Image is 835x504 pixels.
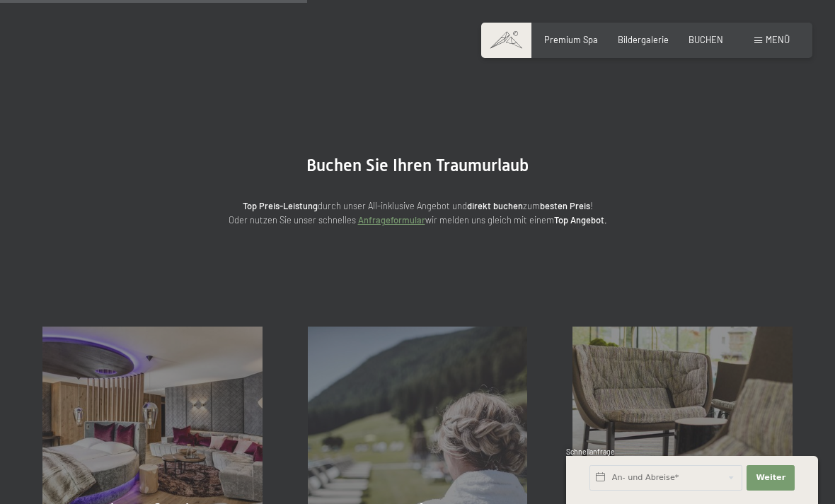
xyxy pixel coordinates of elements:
a: BUCHEN [689,34,723,45]
p: durch unser All-inklusive Angebot und zum ! Oder nutzen Sie unser schnelles wir melden uns gleich... [134,199,701,228]
strong: Top Preis-Leistung [243,200,318,211]
a: Anfrageformular [358,214,425,225]
strong: direkt buchen [467,200,523,211]
span: Weiter [756,472,785,484]
span: Schnellanfrage [566,447,615,456]
span: Menü [766,34,790,45]
span: Buchen Sie Ihren Traumurlaub [306,156,529,175]
a: Premium Spa [544,34,598,45]
strong: besten Preis [540,200,590,211]
a: Bildergalerie [618,34,669,45]
button: Weiter [747,465,795,491]
strong: Top Angebot. [554,214,607,225]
